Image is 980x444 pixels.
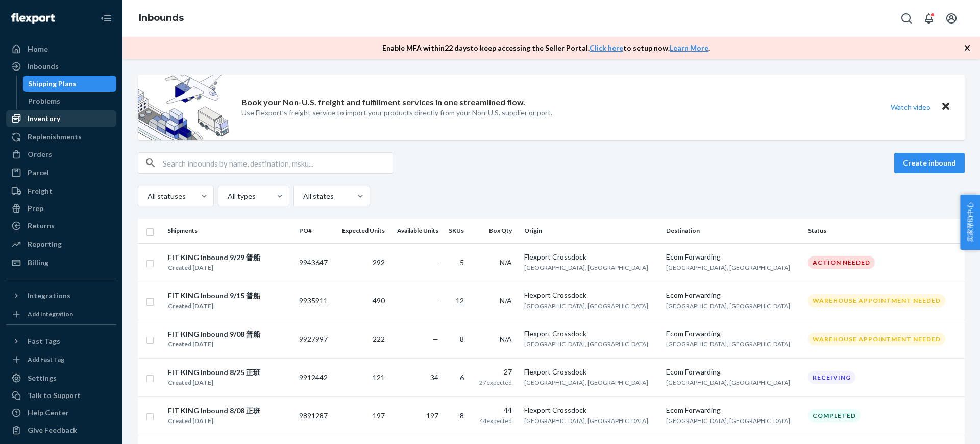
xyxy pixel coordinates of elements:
div: Flexport Crossdock [524,329,658,339]
a: Reporting [6,236,116,252]
span: 292 [373,258,385,267]
div: Created [DATE] [168,378,260,388]
a: Talk to Support [6,387,116,404]
span: 卖家帮助中心 [960,195,980,250]
button: Integrations [6,288,116,304]
div: Home [28,44,48,54]
td: 9891287 [295,396,334,435]
th: Box Qty [472,219,521,243]
div: Created [DATE] [168,339,260,349]
p: Enable MFA within 22 days to keep accessing the Seller Portal. to setup now. . [382,43,710,53]
div: Orders [28,149,52,159]
button: Create inbound [894,153,965,173]
div: Integrations [28,291,70,301]
th: Origin [520,219,662,243]
span: [GEOGRAPHIC_DATA], [GEOGRAPHIC_DATA] [666,340,790,348]
a: Add Fast Tag [6,354,116,366]
th: Expected Units [334,219,389,243]
div: Ecom Forwarding [666,405,800,415]
div: Ecom Forwarding [666,329,800,339]
input: All types [227,191,228,201]
ol: breadcrumbs [131,4,192,33]
input: All states [302,191,303,201]
div: Freight [28,186,53,196]
th: Status [804,219,965,243]
div: Flexport Crossdock [524,405,658,415]
span: [GEOGRAPHIC_DATA], [GEOGRAPHIC_DATA] [666,264,790,271]
th: Shipments [163,219,295,243]
div: Action Needed [808,256,875,269]
span: 197 [373,411,385,420]
p: Book your Non-U.S. freight and fulfillment services in one streamlined flow. [241,97,525,108]
span: 8 [460,335,464,343]
div: FIT KING Inbound 8/08 正班 [168,406,260,416]
div: 27 [476,367,512,377]
button: Open notifications [919,8,939,29]
div: Warehouse Appointment Needed [808,333,945,345]
div: Settings [28,373,57,383]
span: 44 expected [479,417,512,425]
div: Inventory [28,113,60,124]
div: Receiving [808,371,855,384]
span: — [432,335,438,343]
div: Flexport Crossdock [524,252,658,262]
a: Inbounds [139,12,184,24]
a: Prep [6,200,116,217]
span: 197 [426,411,438,420]
div: 44 [476,405,512,415]
input: Search inbounds by name, destination, msku... [163,153,393,173]
td: 9943647 [295,243,334,282]
div: Reporting [28,239,62,249]
div: Flexport Crossdock [524,290,658,300]
div: FIT KING Inbound 9/29 普船 [168,252,260,263]
button: Open Search Box [896,8,917,29]
td: 9935911 [295,282,334,320]
div: Shipping Plans [28,79,77,89]
a: Inbounds [6,58,116,75]
div: Help Center [28,408,69,418]
p: Use Flexport’s freight service to import your products directly from your Non-U.S. supplier or port. [241,108,552,118]
a: Help Center [6,405,116,421]
span: 8 [460,411,464,420]
a: Inventory [6,110,116,127]
a: Add Integration [6,308,116,320]
div: Inbounds [28,61,59,72]
div: Created [DATE] [168,416,260,426]
div: Ecom Forwarding [666,252,800,262]
div: Add Fast Tag [28,355,64,364]
span: [GEOGRAPHIC_DATA], [GEOGRAPHIC_DATA] [524,302,648,310]
a: Problems [23,93,117,109]
input: All statuses [146,191,148,201]
a: Click here [590,43,623,52]
span: [GEOGRAPHIC_DATA], [GEOGRAPHIC_DATA] [524,264,648,271]
span: N/A [500,296,512,305]
div: Warehouse Appointment Needed [808,294,945,307]
div: Fast Tags [28,336,60,346]
span: [GEOGRAPHIC_DATA], [GEOGRAPHIC_DATA] [524,417,648,425]
a: Settings [6,370,116,386]
div: Talk to Support [28,390,81,401]
div: Completed [808,409,861,422]
button: Give Feedback [6,422,116,438]
span: [GEOGRAPHIC_DATA], [GEOGRAPHIC_DATA] [666,379,790,386]
div: FIT KING Inbound 9/15 普船 [168,291,260,301]
a: Freight [6,183,116,199]
a: Replenishments [6,129,116,145]
button: Close Navigation [96,8,116,29]
div: FIT KING Inbound 9/08 普船 [168,329,260,339]
div: Add Integration [28,310,73,318]
div: Ecom Forwarding [666,367,800,377]
span: 490 [373,296,385,305]
button: Open account menu [941,8,962,29]
span: [GEOGRAPHIC_DATA], [GEOGRAPHIC_DATA] [666,417,790,425]
span: — [432,296,438,305]
a: Home [6,41,116,57]
div: Flexport Crossdock [524,367,658,377]
a: Billing [6,254,116,271]
button: Fast Tags [6,333,116,349]
td: 9927997 [295,320,334,358]
div: Prep [28,203,43,214]
th: SKUs [443,219,472,243]
img: Flexport logo [11,13,55,24]
a: Learn More [670,43,708,52]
